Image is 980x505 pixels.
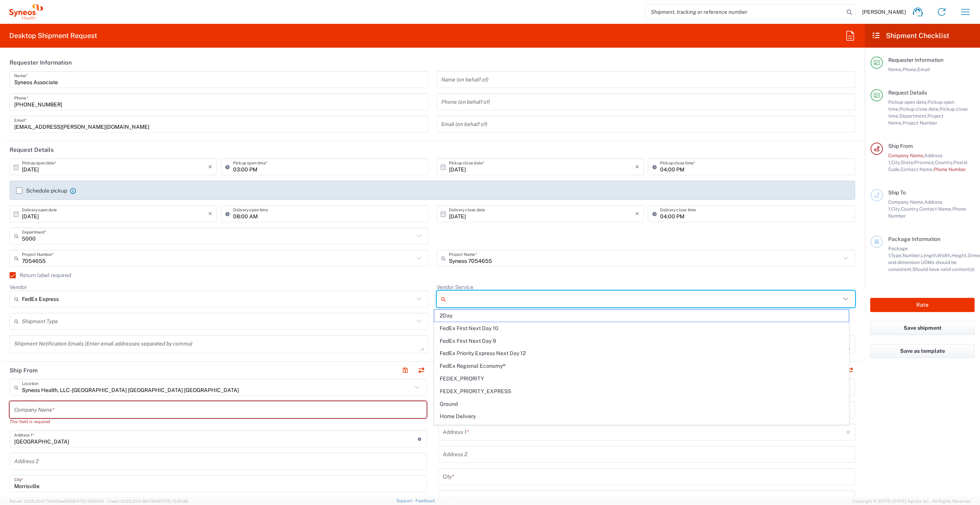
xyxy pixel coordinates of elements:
[891,159,901,165] span: City,
[10,59,72,66] h2: Requester Information
[919,206,952,212] span: Contact Name,
[888,99,927,105] span: Pickup open date,
[870,344,975,358] button: Save as template
[645,5,844,19] input: Shipment, tracking or reference number
[888,57,944,63] span: Requester Information
[888,246,908,258] span: Package 1:
[870,298,975,312] button: Rate
[10,272,71,278] label: Return label required
[437,284,473,291] label: Vendor Service
[899,106,940,112] span: Pickup close date,
[891,252,902,258] span: Type,
[888,66,902,72] span: Name,
[208,161,212,173] i: ×
[635,208,639,220] i: ×
[416,498,435,503] a: Feedback
[935,159,954,165] span: Country,
[934,166,966,172] span: Phone Number
[434,322,849,334] span: FedEx First Next Day 10
[902,66,917,72] span: Phone,
[901,166,934,172] span: Contact Name,
[912,266,975,272] span: Should have valid content(s)
[434,423,849,435] span: International Economy
[434,310,849,322] span: 2Day
[901,159,935,165] span: State/Province,
[16,188,67,194] label: Schedule pickup
[917,66,930,72] span: Email
[10,418,427,425] div: This field is required
[107,499,188,503] span: Client: 2025.20.0-8b113f4
[888,153,924,158] span: Company Name,
[434,373,849,385] span: FEDEX_PRIORITY
[434,360,849,372] span: FedEx Regional Economy®
[888,199,924,205] span: Company Name,
[10,146,54,154] h2: Request Details
[9,499,104,503] span: Server: 2025.20.0-710e05ee653
[870,321,975,335] button: Save shipment
[434,335,849,347] span: FedEx First Next Day 9
[872,31,949,40] h2: Shipment Checklist
[921,252,937,258] span: Length,
[208,208,212,220] i: ×
[862,8,906,15] span: [PERSON_NAME]
[888,90,927,96] span: Request Details
[9,31,97,40] h2: Desktop Shipment Request
[901,206,919,212] span: Country,
[10,367,38,374] h2: Ship From
[434,410,849,422] span: Home Delivery
[396,498,416,503] a: Support
[902,252,921,258] span: Number,
[888,236,940,242] span: Package Information
[888,143,913,149] span: Ship From
[10,284,27,291] label: Vendor
[902,120,937,126] span: Project Number
[891,206,901,212] span: City,
[434,347,849,359] span: FedEx Priority Express Next Day 12
[434,398,849,410] span: Ground
[158,499,188,503] span: [DATE] 10:16:38
[73,499,104,503] span: [DATE] 09:51:04
[899,113,927,119] span: Department,
[434,385,849,397] span: FEDEX_PRIORITY_EXPRESS
[888,189,906,196] span: Ship To
[635,161,639,173] i: ×
[952,252,968,258] span: Height,
[937,252,952,258] span: Width,
[853,498,971,505] span: Copyright © [DATE]-[DATE] Agistix Inc., All Rights Reserved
